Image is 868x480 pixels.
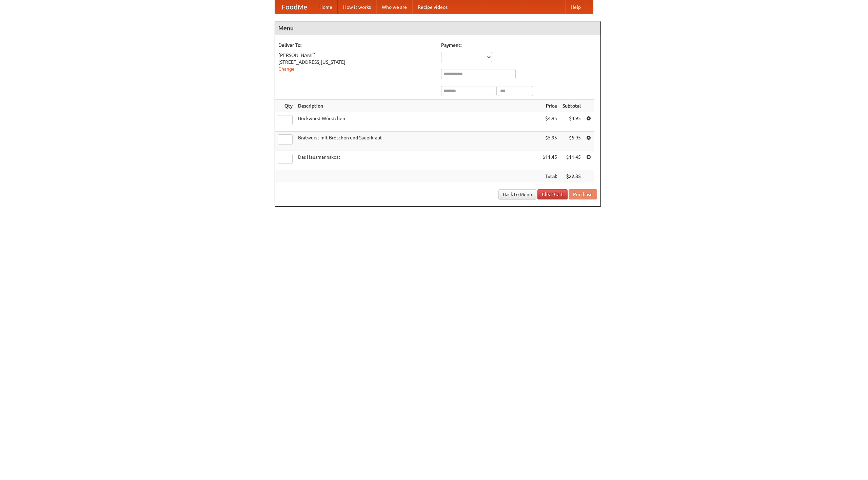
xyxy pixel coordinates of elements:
[278,66,295,72] a: Change
[338,0,376,14] a: How it works
[278,59,434,65] div: [STREET_ADDRESS][US_STATE]
[314,0,338,14] a: Home
[376,0,412,14] a: Who we are
[540,100,560,112] th: Price
[278,42,434,49] h5: Deliver To:
[441,42,597,49] h5: Payment:
[540,151,560,170] td: $11.45
[498,189,536,199] a: Back to Menu
[560,151,584,170] td: $11.45
[295,100,540,112] th: Description
[540,132,560,151] td: $5.95
[540,170,560,183] th: Total:
[565,0,586,14] a: Help
[295,151,540,170] td: Das Hausmannskost
[275,100,295,112] th: Qty
[412,0,453,14] a: Recipe videos
[540,112,560,132] td: $4.95
[537,189,568,199] a: Clear Cart
[560,170,584,183] th: $22.35
[295,132,540,151] td: Bratwurst mit Brötchen und Sauerkraut
[560,132,584,151] td: $5.95
[560,112,584,132] td: $4.95
[275,0,314,14] a: FoodMe
[275,21,600,35] h4: Menu
[560,100,584,112] th: Subtotal
[569,189,597,199] button: Purchase
[278,52,434,59] div: [PERSON_NAME]
[295,112,540,132] td: Bockwurst Würstchen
